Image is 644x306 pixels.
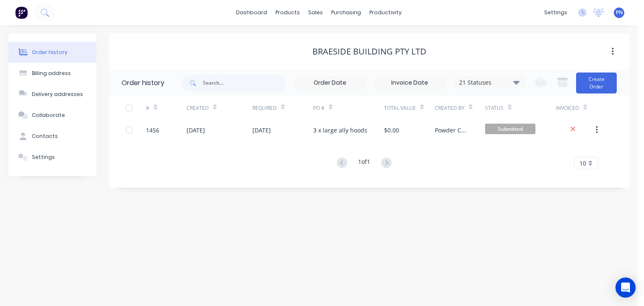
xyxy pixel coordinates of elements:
[187,96,252,119] div: Created
[313,126,367,135] div: 3 x large ally hoods
[8,63,96,84] button: Billing address
[8,84,96,105] button: Delivery addresses
[32,112,65,119] div: Collaborate
[454,78,525,87] div: 21 Statuses
[576,73,617,93] button: Create Order
[615,277,636,298] div: Open Intercom Messenger
[358,157,370,169] div: 1 of 1
[252,96,313,119] div: Required
[8,147,96,168] button: Settings
[374,77,445,89] input: Invoice Date
[485,124,535,134] span: Submitted
[313,104,325,112] div: PO #
[616,9,623,16] span: PN
[8,42,96,63] button: Order history
[32,70,71,77] div: Billing address
[540,6,571,19] div: settings
[8,126,96,147] button: Contacts
[203,75,286,91] input: Search...
[304,6,327,19] div: sales
[32,91,83,98] div: Delivery addresses
[32,132,58,140] div: Contacts
[384,104,416,112] div: Total Value
[146,126,159,135] div: 1456
[435,104,465,112] div: Created By
[122,78,164,88] div: Order history
[313,96,384,119] div: PO #
[556,104,579,112] div: Invoiced
[32,49,68,56] div: Order history
[252,104,277,112] div: Required
[556,96,597,119] div: Invoiced
[365,6,406,19] div: productivity
[146,96,187,119] div: #
[8,105,96,126] button: Collaborate
[15,6,28,19] img: Factory
[327,6,365,19] div: purchasing
[384,96,435,119] div: Total Value
[252,126,271,135] div: [DATE]
[187,126,205,135] div: [DATE]
[271,6,304,19] div: products
[32,153,55,161] div: Settings
[485,104,504,112] div: Status
[295,77,365,89] input: Order Date
[146,104,149,112] div: #
[435,96,486,119] div: Created By
[485,96,556,119] div: Status
[579,159,586,168] span: 10
[232,6,271,19] a: dashboard
[187,104,209,112] div: Created
[435,126,469,135] div: Powder Crew
[312,47,426,57] div: Braeside Building Pty Ltd
[384,126,399,135] div: $0.00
